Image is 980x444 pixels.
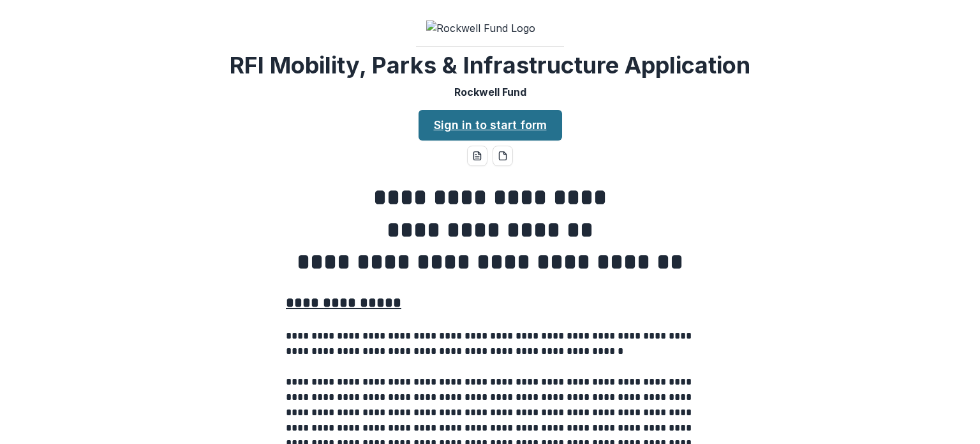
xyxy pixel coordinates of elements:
[454,84,526,100] p: Rockwell Fund
[230,52,750,79] h2: RFI Mobility, Parks & Infrastructure Application
[493,146,513,166] button: pdf-download
[467,146,487,166] button: word-download
[426,20,554,36] img: Rockwell Fund Logo
[419,110,562,141] a: Sign in to start form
